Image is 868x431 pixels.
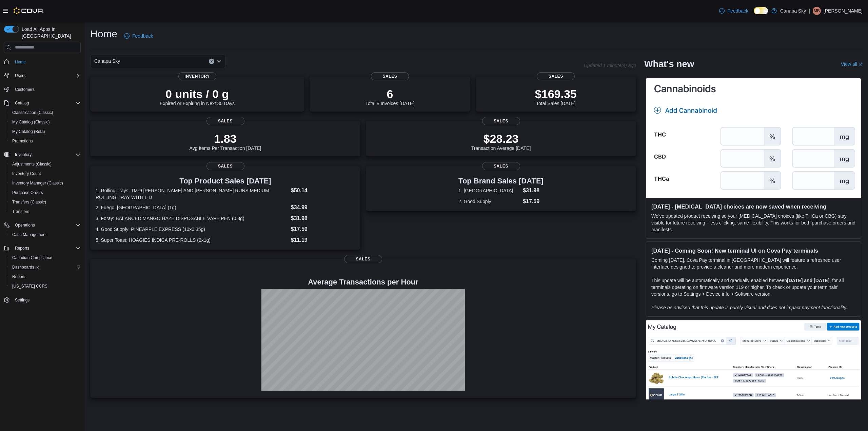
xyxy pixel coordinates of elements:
[9,128,48,136] a: My Catalog (Beta)
[132,33,153,39] span: Feedback
[1,295,83,305] button: Settings
[12,209,29,214] span: Transfers
[96,187,288,201] dt: 1. Rolling Trays: TM‐9 [PERSON_NAME] AND [PERSON_NAME] RUNS MEDIUM ROLLING TRAY WITH LID
[12,274,26,279] span: Reports
[7,253,83,262] button: Canadian Compliance
[482,162,520,170] span: Sales
[291,187,355,195] dd: $50.14
[458,198,520,205] dt: 2. Good Supply
[291,214,355,222] dd: $31.98
[12,58,81,66] span: Home
[9,160,54,168] a: Adjustments (Classic)
[7,178,83,188] button: Inventory Manager (Classic)
[9,282,81,290] span: Washington CCRS
[7,207,83,216] button: Transfers
[291,225,355,233] dd: $17.59
[12,232,46,237] span: Cash Management
[644,59,694,70] h2: What's new
[96,215,288,222] dt: 3. Foray: BALANCED MANGO HAZE DISPOSABLE VAPE PEN (0.3g)
[7,272,83,281] button: Reports
[206,162,244,170] span: Sales
[366,87,414,106] div: Total # Invoices [DATE]
[859,62,863,66] svg: External link
[651,277,855,297] p: This update will be automatically and gradually enabled between , for all terminals operating on ...
[9,189,46,197] a: Purchase Orders
[9,198,49,206] a: Transfers (Classic)
[96,278,631,286] h4: Average Transactions per Hour
[160,87,235,106] div: Expired or Expiring in Next 30 Days
[727,7,748,14] span: Feedback
[482,117,520,125] span: Sales
[12,171,41,176] span: Inventory Count
[535,87,577,106] div: Total Sales [DATE]
[9,137,81,145] span: Promotions
[178,72,216,80] span: Inventory
[9,160,81,168] span: Adjustments (Classic)
[535,87,577,101] p: $169.35
[94,57,120,65] span: Canapa Sky
[716,4,751,18] a: Feedback
[15,246,29,251] span: Reports
[12,265,39,270] span: Dashboards
[190,132,261,145] p: 1.83
[9,118,53,126] a: My Catalog (Classic)
[12,72,28,80] button: Users
[12,58,28,66] a: Home
[9,170,44,178] a: Inventory Count
[9,273,81,281] span: Reports
[651,257,855,270] p: Coming [DATE], Cova Pay terminal in [GEOGRAPHIC_DATA] will feature a refreshed user interface des...
[15,87,35,92] span: Customers
[160,87,235,101] p: 0 units / 0 g
[841,61,863,67] a: View allExternal link
[458,187,520,194] dt: 1. [GEOGRAPHIC_DATA]
[651,247,855,254] h3: [DATE] - Coming Soon! New terminal UI on Cova Pay terminals
[12,283,47,289] span: [US_STATE] CCRS
[7,281,83,291] button: [US_STATE] CCRS
[9,198,81,206] span: Transfers (Classic)
[291,236,355,244] dd: $11.19
[9,118,81,126] span: My Catalog (Classic)
[12,244,81,252] span: Reports
[523,187,544,195] dd: $31.98
[9,254,81,262] span: Canadian Compliance
[12,129,45,134] span: My Catalog (Beta)
[813,7,821,15] div: Michael Barcellona
[471,132,531,151] div: Transaction Average [DATE]
[12,72,81,80] span: Users
[7,108,83,117] button: Classification (Classic)
[651,203,855,210] h3: [DATE] - [MEDICAL_DATA] choices are now saved when receiving
[1,243,83,253] button: Reports
[584,63,636,68] p: Updated 1 minute(s) ago
[9,282,50,290] a: [US_STATE] CCRS
[9,231,49,239] a: Cash Management
[96,237,288,243] dt: 5. Super Toast: HOAGIES INDICA PRE-ROLLS (2x1g)
[371,72,409,80] span: Sales
[344,255,382,263] span: Sales
[7,230,83,239] button: Cash Management
[1,84,83,94] button: Customers
[1,150,83,159] button: Inventory
[12,221,38,229] button: Operations
[9,208,81,216] span: Transfers
[15,152,32,157] span: Inventory
[780,7,806,15] p: Canapa Sky
[14,7,44,14] img: Cova
[9,254,55,262] a: Canadian Compliance
[12,85,37,94] a: Customers
[9,208,32,216] a: Transfers
[291,203,355,212] dd: $34.99
[537,72,575,80] span: Sales
[9,263,42,271] a: Dashboards
[7,188,83,197] button: Purchase Orders
[9,170,81,178] span: Inventory Count
[216,59,222,64] button: Open list of options
[9,137,36,145] a: Promotions
[9,263,81,271] span: Dashboards
[12,99,81,107] span: Catalog
[12,110,53,115] span: Classification (Classic)
[366,87,414,101] p: 6
[12,119,50,125] span: My Catalog (Classic)
[458,177,544,185] h3: Top Brand Sales [DATE]
[9,179,66,187] a: Inventory Manager (Classic)
[1,98,83,108] button: Catalog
